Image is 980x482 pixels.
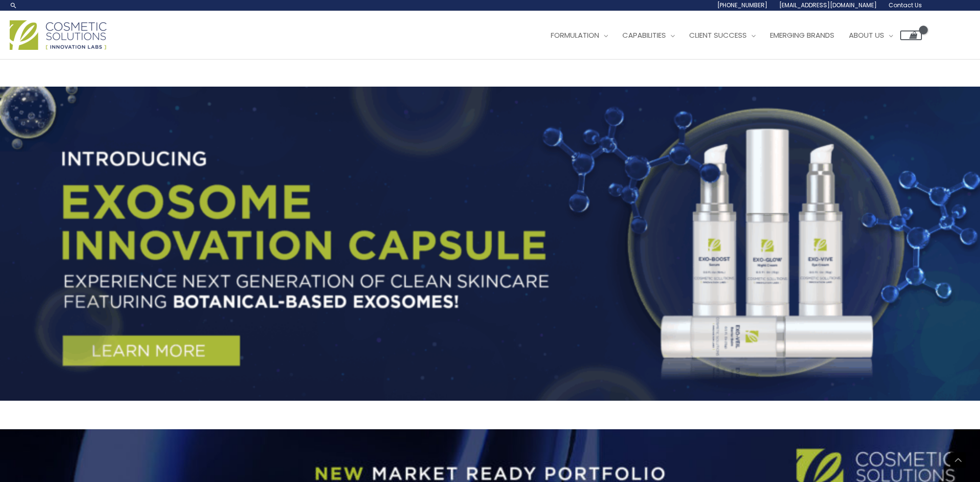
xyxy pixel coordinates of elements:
a: About Us [842,21,900,50]
span: [EMAIL_ADDRESS][DOMAIN_NAME] [779,1,877,9]
a: View Shopping Cart, empty [900,30,922,40]
a: Capabilities [615,21,682,50]
span: Capabilities [622,30,666,40]
a: Client Success [682,21,763,50]
a: Search icon link [10,1,17,9]
img: Cosmetic Solutions Logo [10,20,106,50]
span: About Us [849,30,884,40]
span: Client Success [689,30,747,40]
nav: Site Navigation [536,21,922,50]
span: Formulation [551,30,599,40]
a: Formulation [543,21,615,50]
span: Contact Us [889,1,922,9]
span: Emerging Brands [770,30,834,40]
span: [PHONE_NUMBER] [717,1,768,9]
a: Emerging Brands [763,21,842,50]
